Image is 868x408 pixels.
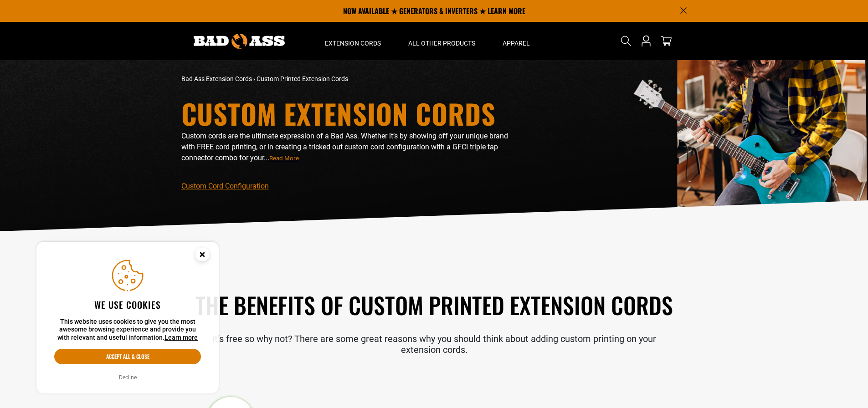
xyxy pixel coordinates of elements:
summary: All Other Products [395,22,489,60]
h2: The Benefits of Custom Printed Extension Cords [181,290,687,320]
span: Extension Cords [325,39,381,47]
span: Apparel [503,39,530,47]
button: Accept all & close [54,349,201,364]
a: Learn more [164,334,198,341]
p: It’s free so why not? There are some great reasons why you should think about adding custom print... [181,333,687,355]
span: Custom Printed Extension Cords [257,75,348,82]
aside: Cookie Consent [36,242,219,394]
summary: Extension Cords [311,22,395,60]
summary: Apparel [489,22,544,60]
img: Bad Ass Extension Cords [194,34,285,49]
a: Bad Ass Extension Cords [181,75,252,82]
span: Read More [269,155,299,162]
summary: Search [619,34,633,48]
nav: breadcrumbs [181,74,514,84]
h1: Custom Extension Cords [181,100,514,127]
p: This website uses cookies to give you the most awesome browsing experience and provide you with r... [54,318,201,342]
h2: We use cookies [54,299,201,311]
span: › [253,75,255,82]
p: Custom cords are the ultimate expression of a Bad Ass. Whether it’s by showing off your unique br... [181,131,514,163]
a: Custom Cord Configuration [181,182,269,190]
button: Decline [116,373,139,382]
span: All Other Products [408,39,475,47]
